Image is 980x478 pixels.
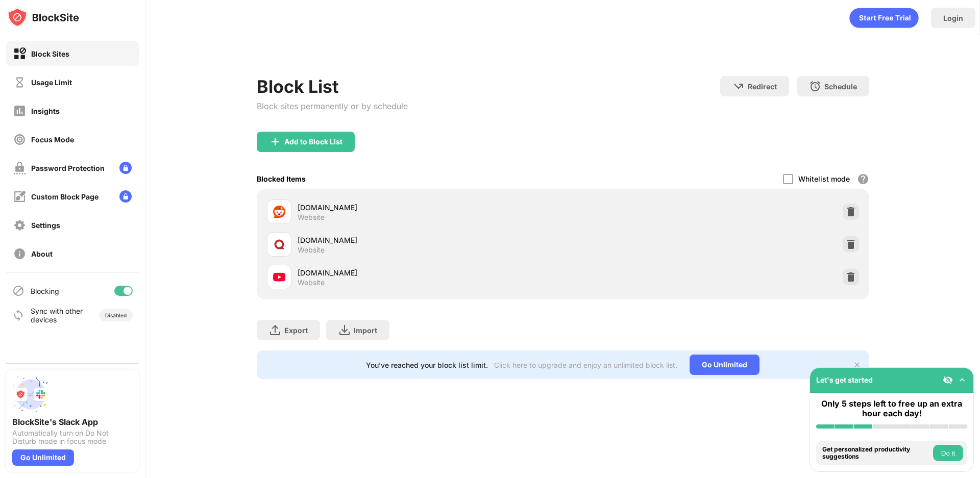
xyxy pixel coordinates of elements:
div: Login [943,14,963,22]
div: animation [849,8,919,28]
div: Get personalized productivity suggestions [822,446,930,461]
div: Click here to upgrade and enjoy an unlimited block list. [494,361,677,369]
img: omni-setup-toggle.svg [957,375,967,385]
img: sync-icon.svg [12,309,24,321]
div: Import [354,326,377,335]
img: lock-menu.svg [119,190,132,203]
button: Do it [933,445,963,461]
img: blocking-icon.svg [12,285,24,297]
img: time-usage-off.svg [13,76,26,89]
img: favicons [273,271,285,283]
div: Insights [31,107,60,115]
div: Block Sites [31,49,69,58]
div: Redirect [748,82,777,91]
div: Block List [257,76,408,97]
div: Let's get started [816,375,873,384]
div: Whitelist mode [798,174,850,183]
div: Usage Limit [31,78,72,87]
img: block-on.svg [13,47,26,60]
img: lock-menu.svg [119,162,132,174]
img: customize-block-page-off.svg [13,190,26,203]
div: Blocked Items [257,174,306,183]
div: Sync with other devices [31,307,83,324]
img: about-off.svg [13,247,26,260]
div: Website [298,278,325,287]
img: logo-blocksite.svg [7,7,79,28]
div: Website [298,245,325,255]
div: Only 5 steps left to free up an extra hour each day! [816,399,967,418]
div: Blocking [31,287,59,295]
div: Website [298,213,325,222]
img: push-slack.svg [12,376,49,413]
div: Block sites permanently or by schedule [257,101,408,111]
img: eye-not-visible.svg [943,375,953,385]
div: You’ve reached your block list limit. [366,361,488,369]
div: Go Unlimited [12,449,74,466]
div: Go Unlimited [690,355,759,375]
div: Password Protection [31,164,105,172]
div: About [31,249,53,258]
div: Settings [31,221,60,230]
div: Add to Block List [284,138,342,146]
img: insights-off.svg [13,105,26,117]
img: x-button.svg [853,361,861,369]
img: focus-off.svg [13,133,26,146]
div: Focus Mode [31,135,74,144]
img: password-protection-off.svg [13,162,26,174]
img: favicons [273,206,285,218]
img: settings-off.svg [13,219,26,232]
div: [DOMAIN_NAME] [298,267,563,278]
div: Export [284,326,308,335]
div: Schedule [824,82,857,91]
img: favicons [273,238,285,250]
div: [DOMAIN_NAME] [298,202,563,213]
div: Custom Block Page [31,192,99,201]
div: Disabled [105,312,127,318]
div: Automatically turn on Do Not Disturb mode in focus mode [12,429,133,445]
div: BlockSite's Slack App [12,417,133,427]
div: [DOMAIN_NAME] [298,235,563,245]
